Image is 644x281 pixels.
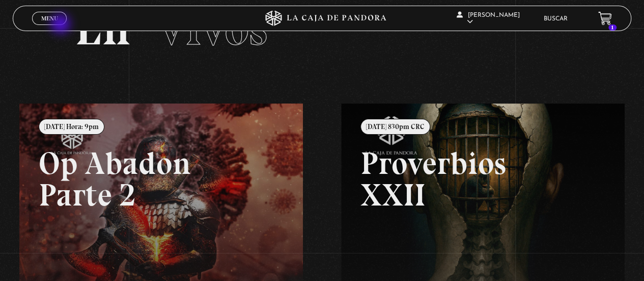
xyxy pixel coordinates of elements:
span: [PERSON_NAME] [457,12,520,25]
a: Buscar [544,16,568,22]
span: 1 [608,24,617,31]
a: 1 [598,12,612,25]
h2: En [75,4,570,53]
span: Cerrar [38,24,62,31]
span: Menu [41,15,58,21]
